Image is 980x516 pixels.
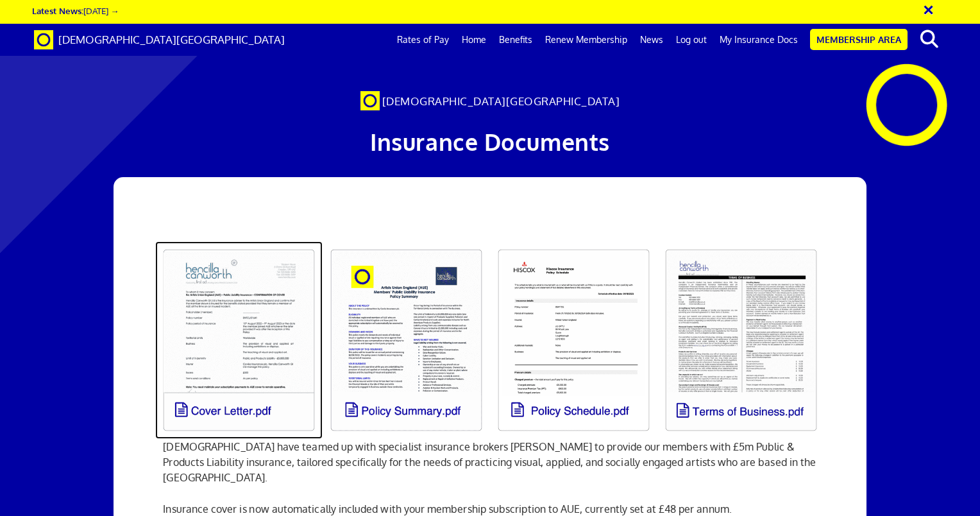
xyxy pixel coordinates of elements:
[713,24,804,56] a: My Insurance Docs
[670,24,713,56] a: Log out
[32,5,83,16] strong: Latest News:
[539,24,634,56] a: Renew Membership
[58,33,285,46] span: [DEMOGRAPHIC_DATA][GEOGRAPHIC_DATA]
[163,439,816,485] p: [DEMOGRAPHIC_DATA] have teamed up with specialist insurance brokers [PERSON_NAME] to provide our ...
[634,24,670,56] a: News
[910,26,949,53] button: search
[370,127,610,156] span: Insurance Documents
[382,94,620,108] span: [DEMOGRAPHIC_DATA][GEOGRAPHIC_DATA]
[24,24,294,56] a: Brand [DEMOGRAPHIC_DATA][GEOGRAPHIC_DATA]
[32,5,119,16] a: Latest News:[DATE] →
[810,29,908,50] a: Membership Area
[493,24,539,56] a: Benefits
[455,24,493,56] a: Home
[391,24,455,56] a: Rates of Pay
